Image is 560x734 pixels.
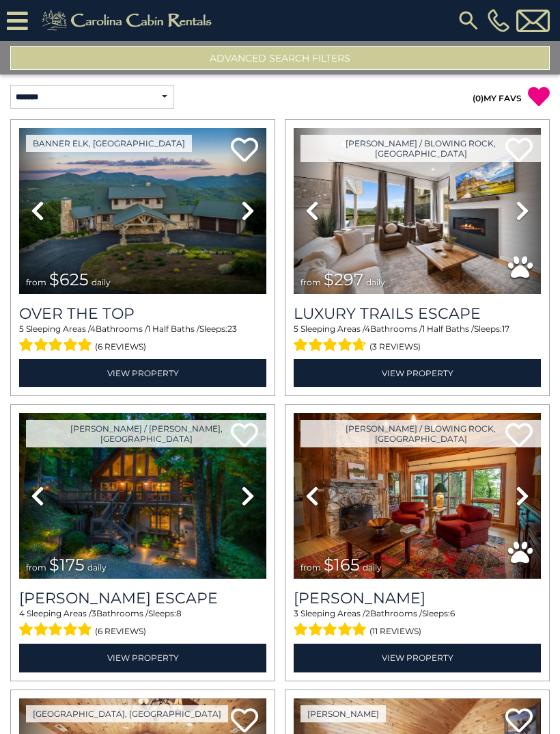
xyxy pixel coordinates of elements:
div: Sleeping Areas / Bathrooms / Sleeps: [294,323,541,356]
span: 4 [90,324,96,334]
img: Khaki-logo.png [35,7,223,34]
img: thumbnail_168627805.jpeg [19,413,266,579]
span: 23 [227,324,237,334]
span: from [26,277,46,287]
h3: Azalea Hill [294,589,541,607]
button: Advanced Search Filters [10,46,550,70]
a: [PHONE_NUMBER] [484,9,513,32]
span: $625 [49,270,89,289]
span: (11 reviews) [369,622,421,640]
a: View Property [294,359,541,387]
span: 3 [92,608,96,618]
a: [PERSON_NAME] [294,589,541,607]
a: [GEOGRAPHIC_DATA], [GEOGRAPHIC_DATA] [26,705,228,722]
span: (6 reviews) [95,338,146,356]
a: View Property [294,644,541,672]
span: daily [92,277,111,287]
a: Over The Top [19,304,266,323]
span: $165 [324,555,360,575]
img: thumbnail_163277858.jpeg [294,413,541,579]
a: [PERSON_NAME] Escape [19,589,266,607]
span: 4 [365,324,370,334]
img: thumbnail_168695581.jpeg [294,128,541,294]
h3: Todd Escape [19,589,266,607]
span: (6 reviews) [95,622,146,640]
span: 0 [475,93,481,103]
span: 2 [365,608,370,618]
a: [PERSON_NAME] / Blowing Rock, [GEOGRAPHIC_DATA] [300,420,541,447]
span: daily [87,562,107,573]
span: 4 [19,608,25,618]
span: 1 Half Baths / [148,324,199,334]
span: 17 [502,324,509,334]
span: 8 [176,608,182,618]
div: Sleeping Areas / Bathrooms / Sleeps: [19,323,266,356]
span: from [300,562,321,573]
span: $297 [324,270,363,289]
a: View Property [19,359,266,387]
span: from [26,562,46,573]
a: [PERSON_NAME] / Blowing Rock, [GEOGRAPHIC_DATA] [300,135,541,162]
img: thumbnail_167153549.jpeg [19,128,266,294]
a: View Property [19,644,266,672]
span: 1 Half Baths / [422,324,474,334]
span: (3 reviews) [369,338,421,356]
a: [PERSON_NAME] / [PERSON_NAME], [GEOGRAPHIC_DATA] [26,420,266,447]
span: 6 [450,608,455,618]
span: 3 [294,608,298,618]
a: Add to favorites [231,136,258,166]
span: daily [366,277,385,287]
span: 5 [19,324,24,334]
a: Luxury Trails Escape [294,304,541,323]
a: Banner Elk, [GEOGRAPHIC_DATA] [26,135,192,152]
a: (0)MY FAVS [473,93,522,103]
span: $175 [49,555,85,575]
span: daily [363,562,382,573]
div: Sleeping Areas / Bathrooms / Sleeps: [294,607,541,640]
span: from [300,277,321,287]
a: [PERSON_NAME] [300,705,386,722]
img: search-regular.svg [456,8,481,33]
span: 5 [294,324,298,334]
span: ( ) [473,93,484,103]
div: Sleeping Areas / Bathrooms / Sleeps: [19,607,266,640]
